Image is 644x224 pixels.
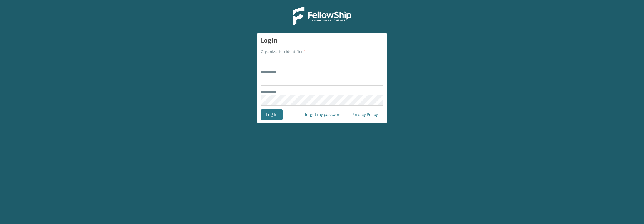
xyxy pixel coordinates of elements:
a: Privacy Policy [347,109,383,120]
img: Logo [293,7,351,26]
button: Log In [261,109,283,120]
h3: Login [261,36,383,45]
label: Organization Identifier [261,49,305,55]
a: I forgot my password [297,109,347,120]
